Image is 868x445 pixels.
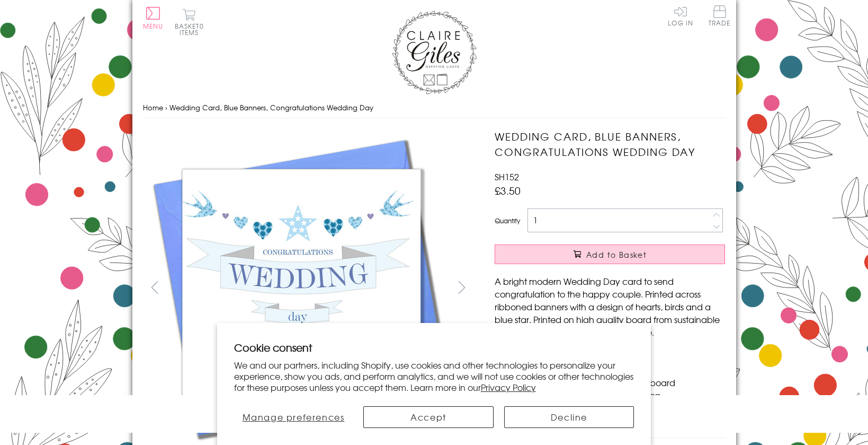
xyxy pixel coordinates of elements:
span: 0 items [180,21,204,37]
button: Basket0 items [175,8,204,36]
span: Add to Basket [586,249,647,260]
button: next [450,275,473,299]
h1: Wedding Card, Blue Banners, Congratulations Wedding Day [495,129,725,160]
span: Wedding Card, Blue Banners, Congratulations Wedding Day [169,102,373,112]
a: Home [143,102,163,112]
button: prev [143,275,167,299]
button: Menu [143,7,164,29]
a: Privacy Policy [481,381,536,394]
span: Menu [143,21,164,31]
img: Claire Giles Greetings Cards [392,11,477,94]
a: Log In [668,5,693,26]
span: Trade [709,5,731,26]
p: We and our partners, including Shopify, use cookies and other technologies to personalize your ex... [234,360,634,392]
button: Accept [363,406,494,428]
span: SH152 [495,170,519,183]
a: Trade [709,5,731,28]
button: Manage preferences [234,406,353,428]
p: A bright modern Wedding Day card to send congratulation to the happy couple. Printed across ribbo... [495,275,725,338]
span: Manage preferences [243,411,345,423]
button: Add to Basket [495,245,725,264]
span: £3.50 [495,183,521,198]
h2: Cookie consent [234,340,634,355]
span: › [165,102,167,112]
nav: breadcrumbs [143,97,726,119]
button: Decline [504,406,634,428]
label: Quantity [495,216,520,225]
